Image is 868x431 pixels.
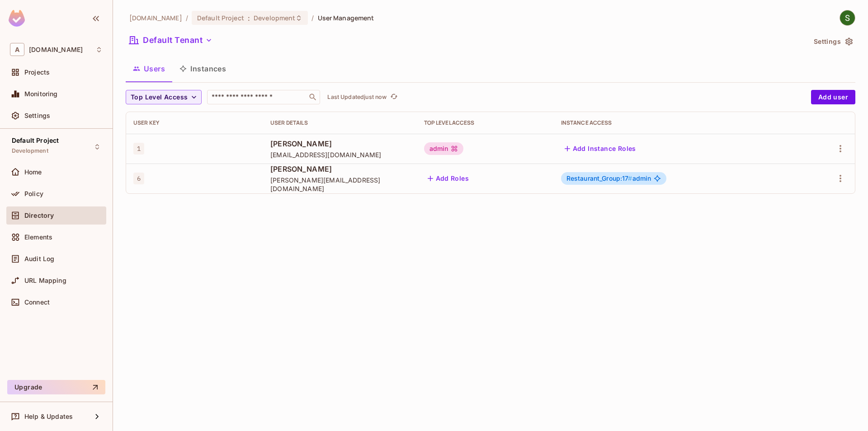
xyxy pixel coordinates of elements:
[566,174,632,182] span: Restaurant_Group:17
[24,299,50,306] span: Connect
[7,380,105,394] button: Upgrade
[10,43,24,56] span: A
[24,190,43,197] span: Policy
[133,173,144,184] span: 6
[388,92,399,103] button: refresh
[12,147,48,155] span: Development
[270,119,409,126] div: User Details
[172,57,233,80] button: Instances
[129,14,182,22] span: the active workspace
[254,14,295,22] span: Development
[387,92,399,103] span: Click to refresh data
[133,119,256,126] div: User Key
[133,143,144,155] span: 1
[247,14,250,22] span: :
[24,69,50,76] span: Projects
[566,175,651,182] span: admin
[628,174,632,182] span: #
[424,171,473,186] button: Add Roles
[197,14,244,22] span: Default Project
[24,234,52,241] span: Elements
[126,57,172,80] button: Users
[24,277,66,284] span: URL Mapping
[810,34,855,49] button: Settings
[390,93,398,102] span: refresh
[9,10,25,27] img: SReyMgAAAABJRU5ErkJggg==
[270,176,409,193] span: [PERSON_NAME][EMAIL_ADDRESS][DOMAIN_NAME]
[424,142,464,155] div: admin
[186,14,188,22] li: /
[24,112,50,119] span: Settings
[24,169,42,176] span: Home
[24,255,54,262] span: Audit Log
[424,119,547,126] div: Top Level Access
[318,14,374,22] span: User Management
[270,164,409,174] span: [PERSON_NAME]
[270,150,409,159] span: [EMAIL_ADDRESS][DOMAIN_NAME]
[24,212,54,219] span: Directory
[12,137,59,144] span: Default Project
[311,14,314,22] li: /
[131,92,188,103] span: Top Level Access
[24,90,58,98] span: Monitoring
[327,94,387,101] p: Last Updated just now
[840,10,855,25] img: Shakti Seniyar
[24,413,73,420] span: Help & Updates
[561,141,640,156] button: Add Instance Roles
[811,90,855,104] button: Add user
[561,119,789,126] div: Instance Access
[29,46,83,53] span: Workspace: allerin.com
[270,139,409,149] span: [PERSON_NAME]
[126,90,202,104] button: Top Level Access
[126,33,216,47] button: Default Tenant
